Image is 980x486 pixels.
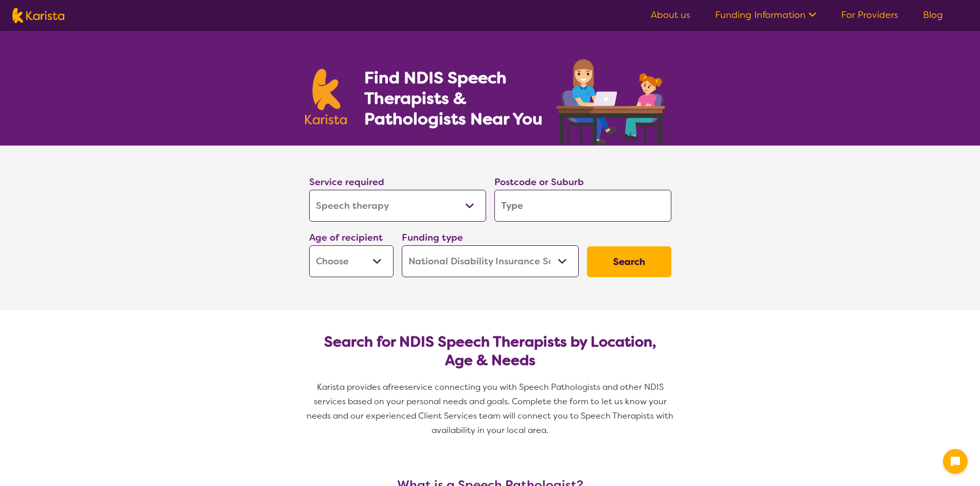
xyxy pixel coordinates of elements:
span: Karista provides a [317,382,388,392]
h2: Search for NDIS Speech Therapists by Location, Age & Needs [317,333,663,370]
a: About us [651,9,690,21]
span: free [388,382,404,392]
button: Search [587,246,671,277]
img: speech-therapy [548,56,675,146]
label: Postcode or Suburb [494,176,584,188]
a: Funding Information [715,9,816,21]
label: Funding type [402,231,463,244]
label: Service required [309,176,384,188]
h1: Find NDIS Speech Therapists & Pathologists Near You [364,67,555,129]
span: service connecting you with Speech Pathologists and other NDIS services based on your personal ne... [307,382,675,436]
input: Type [494,190,671,222]
label: Age of recipient [309,231,383,244]
img: Karista logo [12,8,64,23]
img: Karista logo [305,69,347,124]
a: For Providers [841,9,898,21]
a: Blog [923,9,943,21]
